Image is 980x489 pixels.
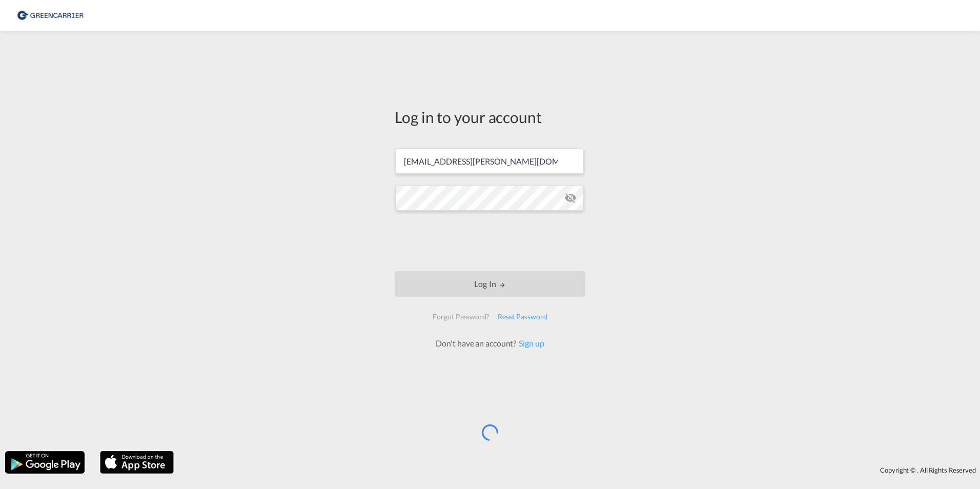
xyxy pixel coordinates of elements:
img: b0b18ec08afe11efb1d4932555f5f09d.png [15,4,85,27]
img: google.png [4,450,86,475]
div: Don't have an account? [424,338,555,349]
div: Log in to your account [395,106,585,128]
button: LOGIN [395,271,585,297]
md-icon: icon-eye-off [564,192,577,204]
iframe: reCAPTCHA [412,221,568,261]
input: Enter email/phone number [396,148,584,174]
div: Copyright © . All Rights Reserved [179,461,980,479]
a: Sign up [516,338,544,348]
img: apple.png [99,450,175,475]
div: Reset Password [494,308,552,326]
div: Forgot Password? [428,308,493,326]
